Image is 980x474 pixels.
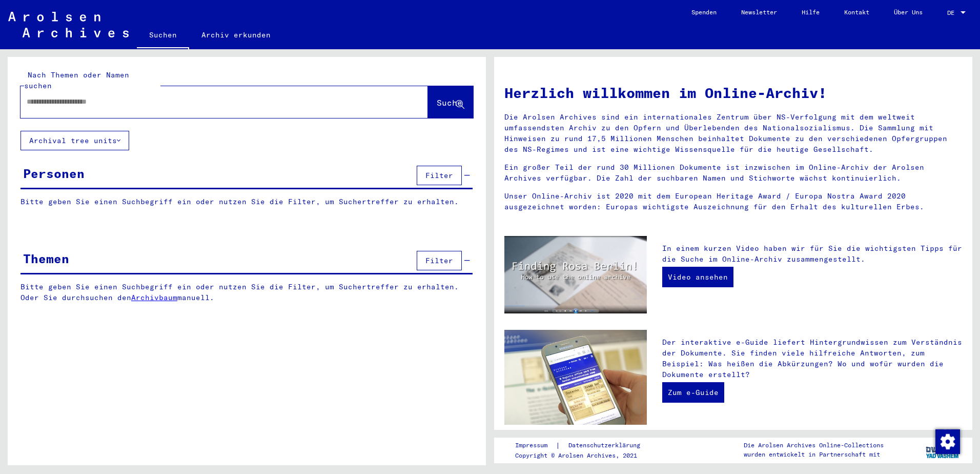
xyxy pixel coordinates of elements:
[935,429,959,453] div: Zustimmung ändern
[23,249,69,268] div: Themen
[515,440,652,451] div: |
[662,382,724,403] a: Zum e-Guide
[21,196,473,207] p: Bitte geben Sie einen Suchbegriff ein oder nutzen Sie die Filter, um Suchertreffer zu erhalten.
[8,12,129,37] img: Arolsen_neg.svg
[417,166,462,185] button: Filter
[425,171,453,180] span: Filter
[515,451,652,460] p: Copyright © Arolsen Archives, 2021
[662,243,962,265] p: In einem kurzen Video haben wir für Sie die wichtigsten Tipps für die Suche im Online-Archiv zusa...
[425,256,453,265] span: Filter
[504,191,962,212] p: Unser Online-Archiv ist 2020 mit dem European Heritage Award / Europa Nostra Award 2020 ausgezeic...
[137,23,189,49] a: Suchen
[189,23,283,47] a: Archiv erkunden
[504,82,962,104] h1: Herzlich willkommen im Online-Archiv!
[935,429,960,454] img: Zustimmung ändern
[21,131,129,150] button: Archival tree units
[24,70,129,90] mat-label: Nach Themen oder Namen suchen
[515,440,556,451] a: Impressum
[504,112,962,155] p: Die Arolsen Archives sind ein internationales Zentrum über NS-Verfolgung mit dem weltweit umfasse...
[924,437,962,463] img: yv_logo.png
[744,450,884,459] p: wurden entwickelt in Partnerschaft mit
[504,330,647,425] img: eguide.jpg
[504,236,647,313] img: video.jpg
[560,440,652,451] a: Datenschutzerklärung
[131,293,177,302] a: Archivbaum
[744,441,884,450] p: Die Arolsen Archives Online-Collections
[947,9,958,16] span: DE
[23,164,85,183] div: Personen
[662,267,733,287] a: Video ansehen
[662,337,962,380] p: Der interaktive e-Guide liefert Hintergrundwissen zum Verständnis der Dokumente. Sie finden viele...
[437,97,462,108] span: Suche
[417,251,462,270] button: Filter
[21,282,473,303] p: Bitte geben Sie einen Suchbegriff ein oder nutzen Sie die Filter, um Suchertreffer zu erhalten. O...
[504,162,962,184] p: Ein großer Teil der rund 30 Millionen Dokumente ist inzwischen im Online-Archiv der Arolsen Archi...
[428,86,473,118] button: Suche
